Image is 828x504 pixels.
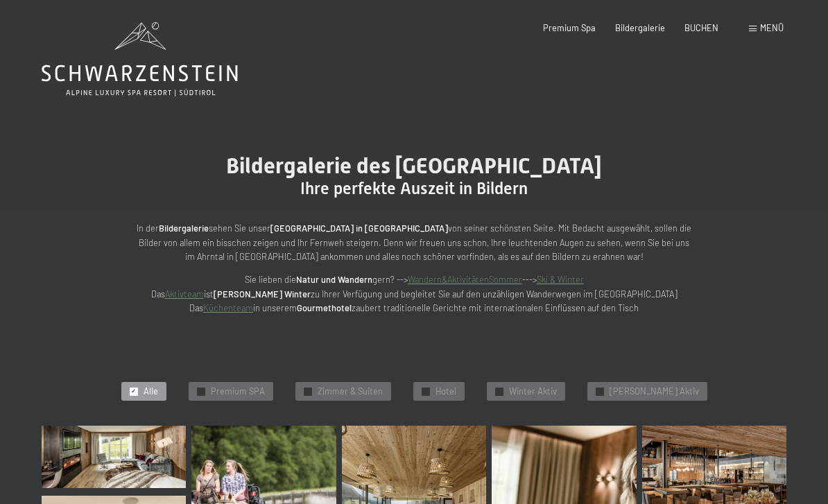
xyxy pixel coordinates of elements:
span: Ihre perfekte Auszeit in Bildern [300,179,528,198]
span: Hotel [435,385,456,398]
a: Küchenteam [203,302,253,313]
span: ✓ [131,388,136,395]
a: Bildergalerie [615,22,665,33]
span: Premium SPA [211,385,265,398]
span: ✓ [305,388,310,395]
strong: [GEOGRAPHIC_DATA] in [GEOGRAPHIC_DATA] [270,223,448,234]
span: ✓ [497,388,501,395]
span: Alle [144,385,158,398]
span: Zimmer & Suiten [318,385,383,398]
span: Menü [760,22,784,33]
p: In der sehen Sie unser von seiner schönsten Seite. Mit Bedacht ausgewählt, sollen die Bilder von ... [137,221,691,263]
a: Aktivteam [165,288,204,299]
strong: [PERSON_NAME] Winter [214,288,311,299]
img: Bildergalerie [42,426,186,487]
span: [PERSON_NAME] Aktiv [610,385,699,398]
span: ✓ [597,388,602,395]
span: ✓ [198,388,203,395]
strong: Gourmethotel [297,302,352,313]
a: Wandern&AktivitätenSommer [408,274,522,285]
a: Premium Spa [543,22,596,33]
strong: Bildergalerie [159,223,209,234]
p: Sie lieben die gern? --> ---> Das ist zu Ihrer Verfügung und begleitet Sie auf den unzähligen Wan... [137,272,691,315]
strong: Natur und Wandern [296,274,372,285]
span: Bildergalerie des [GEOGRAPHIC_DATA] [226,153,602,179]
a: Ski & Winter [537,274,584,285]
span: ✓ [423,388,428,395]
span: Winter Aktiv [509,385,557,398]
a: BUCHEN [684,22,718,33]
